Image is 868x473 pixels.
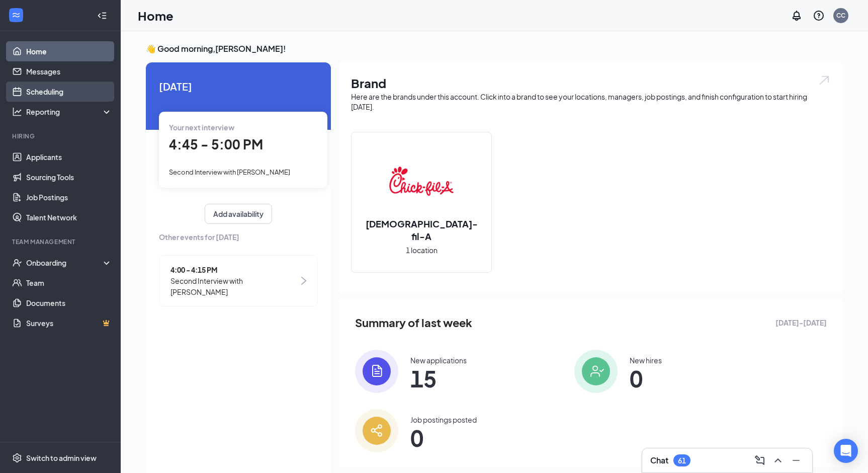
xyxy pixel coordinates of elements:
[26,187,112,207] a: Job Postings
[170,275,299,297] span: Second Interview with [PERSON_NAME]
[410,355,467,365] div: New applications
[159,231,318,243] span: Other events for [DATE]
[630,355,662,365] div: New hires
[26,41,112,61] a: Home
[836,11,845,20] div: CC
[389,149,454,213] img: Chick-fil-A
[678,456,686,465] div: 61
[791,10,803,22] svg: Notifications
[410,415,477,425] div: Job postings posted
[26,82,112,102] a: Scheduling
[12,238,110,246] div: Team Management
[410,369,467,387] span: 15
[159,78,318,94] span: [DATE]
[169,136,263,152] span: 4:45 - 5:00 PM
[26,147,112,167] a: Applicants
[26,61,112,82] a: Messages
[355,350,398,393] img: icon
[26,107,113,117] div: Reporting
[834,439,858,463] div: Open Intercom Messenger
[352,217,491,243] h2: [DEMOGRAPHIC_DATA]-fil-A
[410,429,477,447] span: 0
[770,452,786,468] button: ChevronUp
[754,454,766,466] svg: ComposeMessage
[169,123,234,132] span: Your next interview
[752,452,768,468] button: ComposeMessage
[169,168,290,176] span: Second Interview with [PERSON_NAME]
[26,293,112,313] a: Documents
[12,132,110,140] div: Hiring
[12,258,22,268] svg: UserCheck
[205,204,272,224] button: Add availability
[26,453,97,463] div: Switch to admin view
[138,7,173,24] h1: Home
[26,273,112,293] a: Team
[26,313,112,333] a: SurveysCrown
[351,92,831,112] div: Here are the brands under this account. Click into a brand to see your locations, managers, job p...
[26,207,112,227] a: Talent Network
[813,10,825,22] svg: QuestionInfo
[355,409,398,452] img: icon
[12,107,22,117] svg: Analysis
[790,454,802,466] svg: Minimize
[788,452,804,468] button: Minimize
[574,350,618,393] img: icon
[12,453,22,463] svg: Settings
[406,245,438,256] span: 1 location
[772,454,784,466] svg: ChevronUp
[775,317,827,328] span: [DATE] - [DATE]
[26,167,112,187] a: Sourcing Tools
[818,74,831,86] img: open.6027fd2a22e1237b5b06.svg
[630,369,662,387] span: 0
[146,43,843,54] h3: 👋 Good morning, [PERSON_NAME] !
[11,10,21,20] svg: WorkstreamLogo
[97,11,107,21] svg: Collapse
[355,314,472,332] span: Summary of last week
[26,258,104,268] div: Onboarding
[650,455,668,466] h3: Chat
[170,264,299,275] span: 4:00 - 4:15 PM
[351,74,831,92] h1: Brand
